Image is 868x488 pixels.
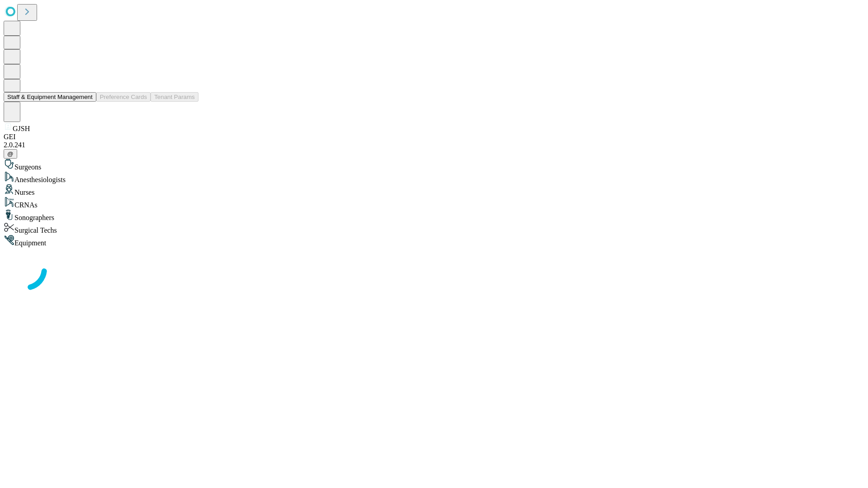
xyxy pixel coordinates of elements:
[4,92,96,102] button: Staff & Equipment Management
[4,159,864,171] div: Surgeons
[4,141,864,149] div: 2.0.241
[13,125,30,132] span: GJSH
[4,222,864,235] div: Surgical Techs
[4,171,864,184] div: Anesthesiologists
[4,184,864,197] div: Nurses
[4,149,17,159] button: @
[4,133,864,141] div: GEI
[151,92,198,102] button: Tenant Params
[4,197,864,209] div: CRNAs
[96,92,151,102] button: Preference Cards
[7,150,14,157] span: @
[4,235,864,247] div: Equipment
[4,209,864,222] div: Sonographers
